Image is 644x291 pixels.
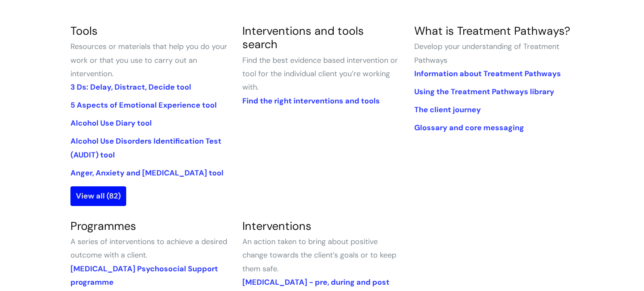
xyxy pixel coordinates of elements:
a: Glossary and core messaging [414,123,524,133]
span: An action taken to bring about positive change towards the client’s goals or to keep them safe. [242,237,396,274]
a: Alcohol Use Diary tool [70,118,152,128]
span: Resources or materials that help you do your work or that you use to carry out an intervention. [70,41,227,79]
a: 3 Ds: Delay, Distract, Decide tool [70,82,191,92]
a: Tools [70,23,98,38]
a: 5 Aspects of Emotional Experience tool [70,100,217,110]
a: Find the right interventions and tools [242,96,380,106]
a: Interventions [242,219,312,233]
a: Alcohol Use Disorders Identification Test (AUDIT) tool [70,136,221,160]
a: The client journey [414,105,481,115]
a: Interventions and tools search [242,23,364,52]
span: Develop your understanding of Treatment Pathways [414,41,559,65]
a: Information about Treatment Pathways [414,69,561,79]
span: A series of interventions to achieve a desired outcome with a client. [70,237,227,260]
a: Anger, Anxiety and [MEDICAL_DATA] tool [70,168,223,178]
a: View all (82) [70,186,126,206]
a: Using the Treatment Pathways library [414,87,554,97]
a: Programmes [70,219,136,233]
a: [MEDICAL_DATA] Psychosocial Support programme [70,264,218,287]
a: What is Treatment Pathways? [414,23,570,38]
span: Find the best evidence based intervention or tool for the individual client you’re working with. [242,55,398,93]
